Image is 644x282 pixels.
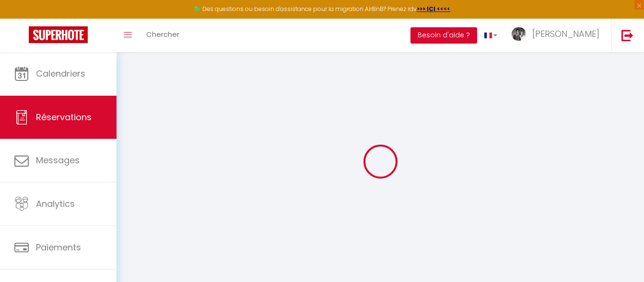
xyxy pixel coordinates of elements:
span: Chercher [146,29,179,39]
a: >>> ICI <<<< [417,5,450,13]
img: ... [512,27,526,41]
span: Analytics [36,198,75,210]
img: logout [621,29,633,41]
span: Messages [36,154,80,166]
a: ... [PERSON_NAME] [504,19,611,52]
span: Calendriers [36,68,85,79]
span: Réservations [36,111,92,123]
span: [PERSON_NAME] [532,28,599,40]
span: Paiements [36,241,81,253]
a: Chercher [139,19,187,52]
img: Super Booking [29,26,88,43]
button: Besoin d'aide ? [410,27,477,44]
